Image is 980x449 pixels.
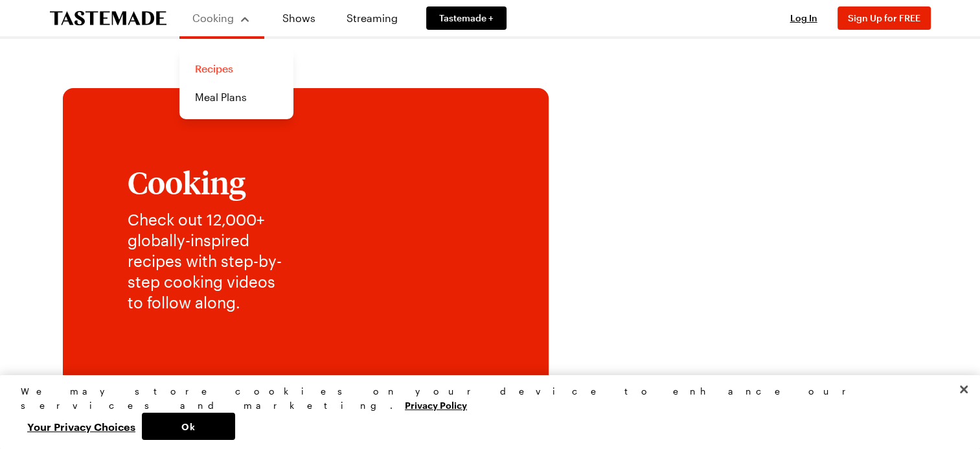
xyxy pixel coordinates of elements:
[439,12,494,25] span: Tastemade +
[21,384,948,413] div: We may store cookies on your device to enhance our services and marketing.
[179,47,293,119] div: Cooking
[128,209,293,313] p: Check out 12,000+ globally-inspired recipes with step-by-step cooking videos to follow along.
[838,6,931,30] button: Sign Up for FREE
[405,398,467,411] a: More information about your privacy, opens in a new tab
[848,12,920,23] span: Sign Up for FREE
[50,11,166,26] a: To Tastemade Home Page
[128,165,293,199] h1: Cooking
[790,12,817,23] span: Log In
[778,12,830,25] button: Log In
[950,375,978,404] button: Close
[142,413,235,440] button: Ok
[21,413,142,440] button: Your Privacy Choices
[187,54,286,83] a: Recipes
[21,384,948,440] div: Privacy
[192,5,251,31] button: Cooking
[192,12,234,24] span: Cooking
[426,6,507,30] a: Tastemade +
[319,78,905,363] img: Explore recipes
[187,83,286,111] a: Meal Plans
